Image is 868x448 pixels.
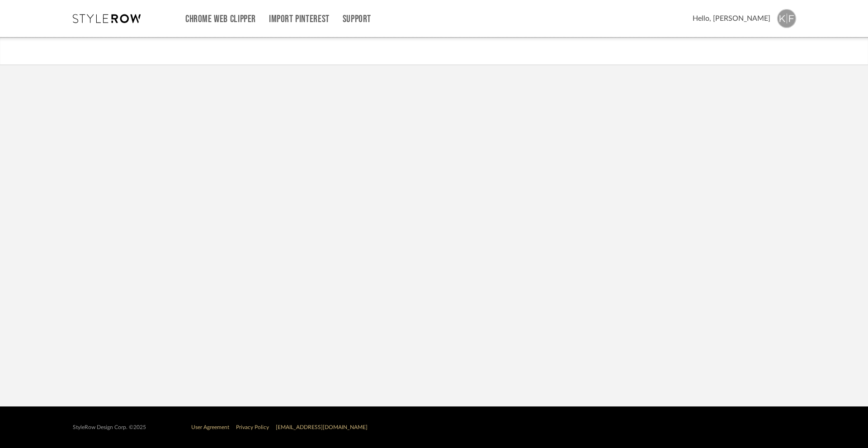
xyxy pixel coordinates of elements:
a: Privacy Policy [236,425,269,430]
a: Chrome Web Clipper [185,15,256,23]
span: Hello, [PERSON_NAME] [693,13,770,24]
a: Support [343,15,371,23]
a: [EMAIL_ADDRESS][DOMAIN_NAME] [276,425,368,430]
a: User Agreement [191,425,229,430]
a: Import Pinterest [269,15,330,23]
div: StyleRow Design Corp. ©2025 [73,424,146,431]
img: avatar [777,9,796,28]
